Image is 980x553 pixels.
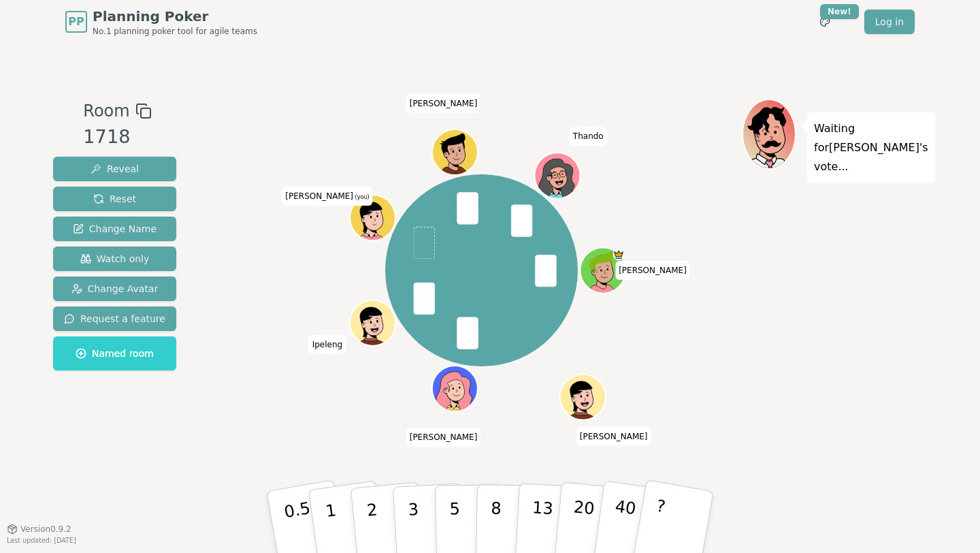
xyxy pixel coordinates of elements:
[813,10,837,34] button: New!
[7,537,76,544] span: Last updated: [DATE]
[53,247,176,271] button: Watch only
[53,276,176,301] button: Change Avatar
[71,282,159,296] span: Change Avatar
[93,26,257,37] span: No.1 planning poker tool for agile teams
[814,119,928,176] p: Waiting for [PERSON_NAME] 's vote...
[68,14,84,30] span: PP
[406,428,481,447] span: Click to change your name
[820,4,859,19] div: New!
[309,335,346,354] span: Click to change your name
[353,194,370,200] span: (you)
[91,162,139,176] span: Reveal
[93,7,257,26] span: Planning Poker
[65,7,257,37] a: PPPlanning PokerNo.1 planning poker tool for agile teams
[864,10,915,34] a: Log in
[570,127,607,146] span: Click to change your name
[73,222,157,236] span: Change Name
[615,261,690,280] span: Click to change your name
[20,524,71,535] span: Version 0.9.2
[53,157,176,181] button: Reveal
[76,347,154,360] span: Named room
[53,336,176,370] button: Named room
[80,252,150,266] span: Watch only
[351,196,394,239] button: Click to change your avatar
[64,312,165,326] span: Request a feature
[93,192,136,206] span: Reset
[53,187,176,211] button: Reset
[83,99,129,123] span: Room
[53,306,176,331] button: Request a feature
[83,123,151,151] div: 1718
[7,524,71,535] button: Version0.9.2
[576,427,651,446] span: Click to change your name
[406,94,481,113] span: Click to change your name
[612,249,624,261] span: Myles is the host
[53,217,176,241] button: Change Name
[282,187,372,206] span: Click to change your name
